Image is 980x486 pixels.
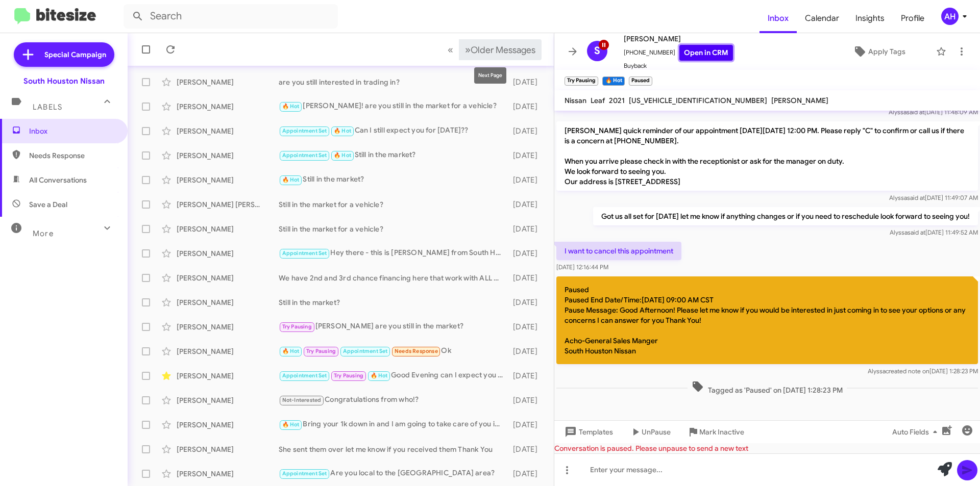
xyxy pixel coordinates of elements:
button: Auto Fields [884,423,949,441]
div: South Houston Nissan [23,76,105,86]
span: » [465,43,471,56]
div: [PERSON_NAME] [177,297,279,308]
span: Mark Inactive [699,423,744,441]
div: are you still interested in trading in? [279,77,508,87]
span: 2021 [609,96,625,105]
span: [PERSON_NAME] [771,96,828,105]
span: 🔥 Hot [334,152,351,159]
div: [PERSON_NAME] [177,371,279,381]
div: [DATE] [508,371,546,381]
div: [DATE] [508,150,546,161]
div: [PERSON_NAME] are you still in the market? [279,321,508,332]
small: Paused [629,76,652,86]
span: said at [907,194,925,201]
div: AH [941,8,959,25]
span: Apply Tags [868,42,905,61]
span: [PHONE_NUMBER] [624,45,733,61]
div: [PERSON_NAME] [177,175,279,185]
span: UnPause [642,423,671,441]
span: Save a Deal [29,199,67,210]
span: Nissan [565,96,586,105]
span: Needs Response [29,150,116,161]
div: [DATE] [508,322,546,332]
div: Congratulations from who!? [279,394,508,406]
div: [PERSON_NAME] [177,150,279,161]
div: Can I still expect you for [DATE]?? [279,125,508,137]
span: 🔥 Hot [371,372,388,379]
div: [DATE] [508,77,546,87]
p: Got us all set for [DATE] let me know if anything changes or if you need to reschedule look forwa... [593,207,978,225]
span: Alyssa [DATE] 1:28:23 PM [868,367,978,375]
div: [DATE] [508,420,546,430]
div: [PERSON_NAME] [177,101,279,112]
span: [PERSON_NAME] [624,33,733,45]
span: Appointment Set [282,127,327,134]
button: AH [933,8,969,25]
div: Are you local to the [GEOGRAPHIC_DATA] area? [279,468,508,479]
button: Mark Inactive [679,423,752,441]
p: I want to cancel this appointment [556,242,681,260]
div: [PERSON_NAME] [177,248,279,259]
span: Try Pausing [282,323,312,330]
span: said at [906,108,924,116]
span: « [448,43,453,56]
button: Next [459,39,542,60]
span: Tagged as 'Paused' on [DATE] 1:28:23 PM [688,380,847,395]
span: Alyssa [DATE] 11:49:07 AM [889,194,978,201]
div: [DATE] [508,175,546,185]
a: Calendar [797,4,847,33]
div: [DATE] [508,273,546,283]
div: Bring your 1k down in and I am going to take care of you in finding you a truck of your choice [279,419,508,430]
span: Appointment Set [343,348,388,354]
span: Templates [562,423,613,441]
span: said at [908,228,925,236]
div: [PERSON_NAME] [177,224,279,234]
a: Profile [893,4,933,33]
div: [PERSON_NAME]! are you still in the market for a vehicle? [279,100,508,112]
div: She sent them over let me know if you received them Thank You [279,444,508,454]
a: Inbox [759,4,797,33]
div: Hey there - this is [PERSON_NAME] from South Houston Nissan My manager wanted me to reach out to ... [279,247,508,259]
div: Conversation is paused. Please unpause to send a new text [554,443,980,453]
div: [PERSON_NAME] [177,395,279,405]
div: [DATE] [508,444,546,454]
span: Try Pausing [334,372,363,379]
div: Next Page [474,67,506,84]
div: [DATE] [508,395,546,405]
div: [DATE] [508,199,546,210]
span: Labels [33,103,62,112]
div: [PERSON_NAME] [177,77,279,87]
span: [DATE] 12:16:44 PM [556,263,608,271]
span: More [33,229,54,238]
div: [PERSON_NAME] [177,420,279,430]
div: Still in the market for a vehicle? [279,224,508,234]
div: [DATE] [508,469,546,479]
div: [PERSON_NAME] [177,126,279,136]
a: Open in CRM [679,45,733,61]
div: [DATE] [508,224,546,234]
button: UnPause [621,423,679,441]
span: created note on [886,367,929,375]
span: Alyssa [DATE] 11:48:09 AM [889,108,978,116]
span: Appointment Set [282,470,327,477]
div: [DATE] [508,346,546,356]
span: 🔥 Hot [282,103,300,110]
span: 🔥 Hot [282,348,300,354]
span: [US_VEHICLE_IDENTIFICATION_NUMBER] [629,96,767,105]
div: Still in the market for a vehicle? [279,199,508,210]
span: Special Campaign [44,49,106,60]
span: Appointment Set [282,372,327,379]
div: [DATE] [508,101,546,112]
span: Alyssa [DATE] 11:49:52 AM [890,228,978,236]
div: [PERSON_NAME] [177,322,279,332]
span: Auto Fields [892,423,941,441]
div: Good Evening can I expect you and your wife sometime [DATE]? [279,370,508,381]
a: Insights [847,4,893,33]
span: Leaf [591,96,605,105]
span: 🔥 Hot [334,127,351,134]
button: Templates [554,423,621,441]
